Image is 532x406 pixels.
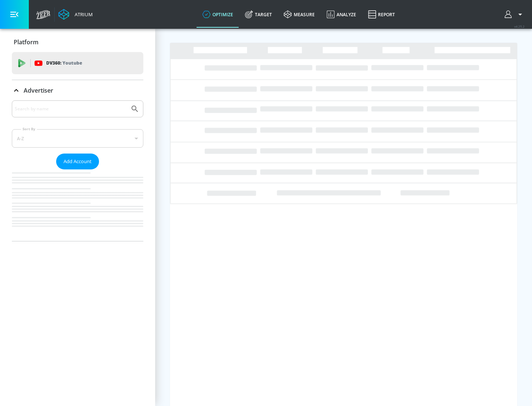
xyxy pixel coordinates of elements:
p: Advertiser [24,86,53,94]
span: v 4.25.2 [514,24,525,28]
label: Sort By [21,127,37,131]
div: DV360: Youtube [12,52,143,74]
a: Atrium [58,9,93,20]
div: Atrium [72,11,93,18]
div: Advertiser [12,100,143,241]
nav: list of Advertiser [12,169,143,241]
a: optimize [197,1,239,28]
a: Analyze [321,1,362,28]
span: Add Account [64,157,92,166]
p: DV360: [46,59,82,67]
p: Youtube [62,59,82,67]
div: A-Z [12,129,143,148]
div: Platform [12,32,143,52]
div: Advertiser [12,80,143,101]
a: Target [239,1,278,28]
input: Search by name [15,104,127,114]
p: Platform [14,38,38,46]
a: Report [362,1,401,28]
a: measure [278,1,321,28]
button: Add Account [56,154,99,169]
